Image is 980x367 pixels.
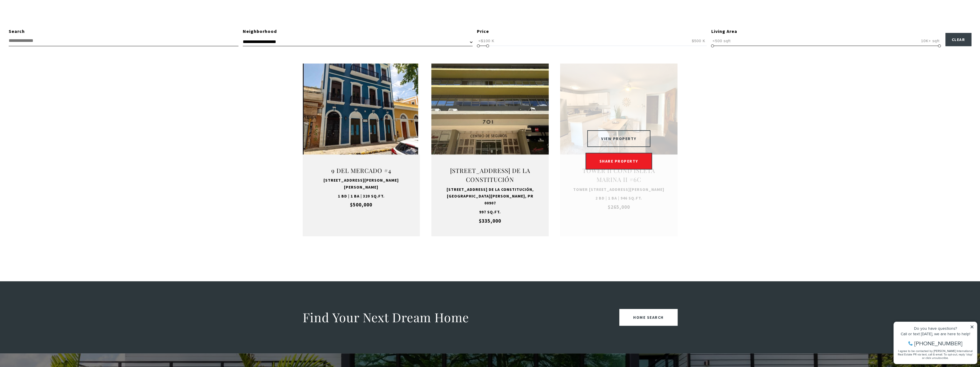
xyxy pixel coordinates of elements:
[711,28,941,35] div: Living Area
[477,38,496,44] span: <$100 K
[303,309,469,325] h2: Find Your Next Dream Home
[24,27,72,33] span: [PHONE_NUMBER]
[584,131,653,136] a: VIEW PROPERTY VIEW PROPERTY
[6,13,83,17] div: Do you have questions?
[477,28,707,35] div: Price
[619,309,678,326] a: Home Search
[7,36,82,46] span: I agree to be contacted by [PERSON_NAME] International Real Estate PR via text, call & email. To ...
[6,18,83,23] div: Call or text [DATE], we are here to help!
[587,130,650,147] button: VIEW PROPERTY
[945,33,972,46] button: Clear
[690,38,707,44] span: $500 K
[919,38,941,44] span: 10K+ sqft
[586,153,652,169] a: SHARE PROPERTY
[243,28,473,35] div: Neighborhood
[560,64,678,236] a: Open this option
[711,38,732,44] span: <500 sqft
[9,28,238,35] div: Search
